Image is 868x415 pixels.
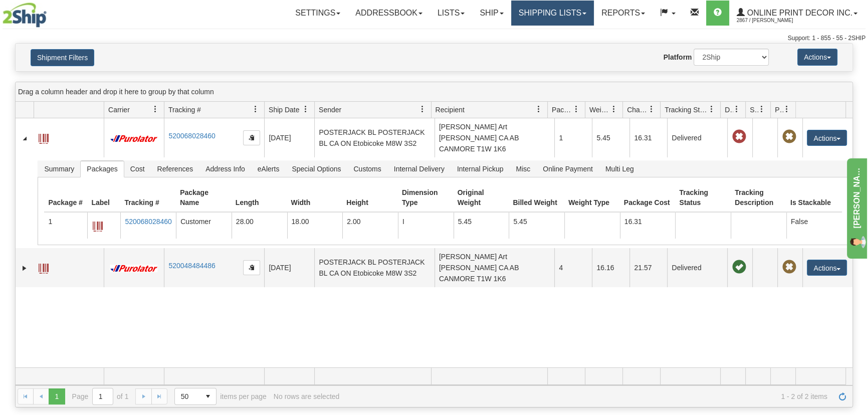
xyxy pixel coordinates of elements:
img: Agent profile image [8,3,26,21]
td: [DATE] [264,248,314,287]
th: Original Weight [454,183,509,213]
a: 520048484486 [168,262,215,270]
a: Packages filter column settings [568,101,585,118]
a: Label [39,259,49,275]
div: Support: 1 - 855 - 55 - 2SHIP [3,34,865,43]
span: Recipient [436,105,465,115]
span: References [151,161,199,177]
a: Reports [594,1,653,26]
a: Ship [472,1,511,26]
span: Tracking # [168,105,201,115]
th: Weight Type [564,183,620,213]
td: 5.45 [454,213,509,239]
a: Sender filter column settings [414,101,431,118]
th: Tracking # [120,183,176,213]
a: Collapse [20,133,30,143]
td: [PERSON_NAME] Art [PERSON_NAME] CA AB CANMORE T1W 1K6 [435,248,555,287]
span: Late [732,130,746,144]
span: Pickup Not Assigned [782,260,796,274]
img: 11 - Purolator [108,135,159,142]
span: Shipment Issues [750,105,758,115]
td: 1 [554,118,592,157]
a: Lists [430,1,472,26]
td: 1 [44,213,87,239]
span: 2867 / [PERSON_NAME] [737,16,812,26]
span: Weight [589,105,610,115]
td: 16.31 [620,213,676,239]
td: POSTERJACK BL POSTERJACK BL CA ON Etobicoke M8W 3S2 [314,118,435,157]
span: Page 1 [49,388,65,404]
span: Packages [81,161,123,177]
th: Tracking Status [675,183,731,213]
span: Ship Date [269,105,299,115]
span: Multi Leg [599,161,640,177]
td: 4 [554,248,592,287]
button: Actions [797,49,837,66]
a: Charge filter column settings [643,101,660,118]
td: 28.00 [232,213,287,239]
th: Package Name [176,183,232,213]
a: Online Print Decor Inc. 2867 / [PERSON_NAME] [729,1,865,26]
td: Delivered [667,248,727,287]
span: 50 [181,391,194,401]
th: Width [287,183,343,213]
span: Address Info [199,161,251,177]
div: No rows are selected [274,392,340,400]
th: Package # [44,183,87,213]
span: eAlerts [252,161,286,177]
a: Tracking # filter column settings [247,101,264,118]
a: Carrier filter column settings [147,101,164,118]
button: Copy to clipboard [243,260,260,275]
td: 18.00 [287,213,343,239]
img: logo2867.jpg [3,3,47,28]
label: Platform [664,52,692,62]
a: Refresh [834,388,850,404]
button: Shipment Filters [31,49,94,66]
span: Online Payment [537,161,599,177]
td: 2.00 [342,213,398,239]
span: Sender [319,105,341,115]
th: Label [87,183,120,213]
span: Online Print Decor Inc. [745,9,852,17]
a: Delivery Status filter column settings [728,101,745,118]
iframe: chat widget [845,156,867,259]
span: select [200,388,216,404]
a: 520068028460 [125,218,171,226]
a: Ship Date filter column settings [297,101,314,118]
div: grid grouping header [16,82,852,102]
td: [PERSON_NAME] Art [PERSON_NAME] CA AB CANMORE T1W 1K6 [435,118,555,157]
a: Settings [288,1,348,26]
span: On time [732,260,746,274]
a: Recipient filter column settings [530,101,547,118]
span: Pickup Status [775,105,783,115]
a: Label [39,129,49,145]
button: Actions [807,260,847,276]
th: Package Cost [620,183,676,213]
span: Tracking Status [665,105,708,115]
th: Height [342,183,398,213]
span: Summary [38,161,80,177]
td: Customer [176,213,232,239]
span: Charge [627,105,648,115]
a: Addressbook [348,1,430,26]
input: Page 1 [93,388,113,404]
td: I [398,213,454,239]
img: 11 - Purolator [108,265,159,272]
span: Delivery Status [725,105,733,115]
span: 1 - 2 of 2 items [346,392,827,400]
td: Delivered [667,118,727,157]
a: Shipment Issues filter column settings [753,101,770,118]
span: Misc [510,161,536,177]
a: Pickup Status filter column settings [778,101,795,118]
a: Expand [20,263,30,273]
a: Label [93,217,103,235]
th: Billed Weight [509,183,564,213]
span: Customs [347,161,387,177]
span: Internal Delivery [388,161,451,177]
a: Tracking Status filter column settings [703,101,720,118]
span: Packages [552,105,573,115]
span: Internal Pickup [451,161,510,177]
th: Tracking Description [731,183,786,213]
td: 21.57 [629,248,667,287]
td: 5.45 [509,213,564,239]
